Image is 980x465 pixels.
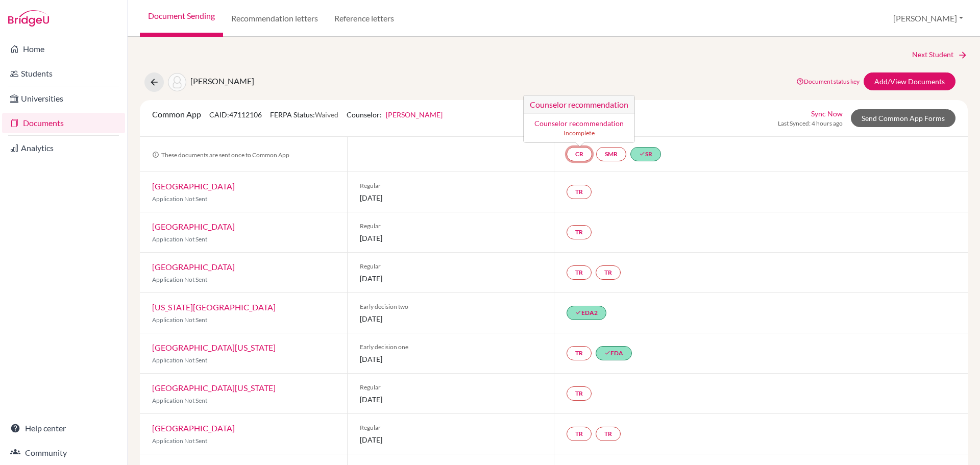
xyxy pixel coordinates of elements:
[152,383,276,393] a: [GEOGRAPHIC_DATA][US_STATE]
[152,302,276,312] a: [US_STATE][GEOGRAPHIC_DATA]
[315,110,338,119] span: Waived
[152,151,289,159] span: These documents are sent once to Common App
[152,195,207,203] span: Application Not Sent
[360,302,542,311] span: Early decision two
[152,316,207,324] span: Application Not Sent
[152,356,207,364] span: Application Not Sent
[596,147,626,161] a: SMR
[567,147,592,161] a: CRCounselor recommendation Counselor recommendation Incomplete
[534,119,624,128] a: Counselor recommendation
[360,423,542,432] span: Regular
[347,110,443,119] span: Counselor:
[2,113,125,133] a: Documents
[152,181,235,191] a: [GEOGRAPHIC_DATA]
[190,76,254,86] span: [PERSON_NAME]
[152,276,207,283] span: Application Not Sent
[2,63,125,84] a: Students
[2,39,125,59] a: Home
[630,147,661,161] a: doneSR
[851,109,955,127] a: Send Common App Forms
[575,309,581,315] i: done
[567,386,592,401] a: TR
[567,346,592,360] a: TR
[604,350,610,356] i: done
[152,222,235,231] a: [GEOGRAPHIC_DATA]
[2,418,125,438] a: Help center
[152,109,201,119] span: Common App
[360,233,542,243] span: [DATE]
[152,397,207,404] span: Application Not Sent
[360,342,542,352] span: Early decision one
[360,192,542,203] span: [DATE]
[596,346,632,360] a: doneEDA
[596,265,621,280] a: TR
[889,9,968,28] button: [PERSON_NAME]
[360,383,542,392] span: Regular
[360,313,542,324] span: [DATE]
[270,110,338,119] span: FERPA Status:
[567,427,592,441] a: TR
[796,78,860,85] a: Document status key
[567,185,592,199] a: TR
[360,273,542,284] span: [DATE]
[360,181,542,190] span: Regular
[152,342,276,352] a: [GEOGRAPHIC_DATA][US_STATE]
[639,151,645,157] i: done
[2,138,125,158] a: Analytics
[209,110,262,119] span: CAID: 47112106
[152,235,207,243] span: Application Not Sent
[152,437,207,445] span: Application Not Sent
[360,354,542,364] span: [DATE]
[8,10,49,27] img: Bridge-U
[596,427,621,441] a: TR
[567,225,592,239] a: TR
[2,88,125,109] a: Universities
[360,222,542,231] span: Regular
[152,262,235,272] a: [GEOGRAPHIC_DATA]
[811,108,843,119] a: Sync Now
[360,434,542,445] span: [DATE]
[530,129,628,138] small: Incomplete
[567,265,592,280] a: TR
[360,262,542,271] span: Regular
[864,72,955,90] a: Add/View Documents
[386,110,443,119] a: [PERSON_NAME]
[524,95,634,114] h3: Counselor recommendation
[912,49,968,60] a: Next Student
[567,306,606,320] a: doneEDA2
[778,119,843,128] span: Last Synced: 4 hours ago
[152,423,235,433] a: [GEOGRAPHIC_DATA]
[2,443,125,463] a: Community
[360,394,542,405] span: [DATE]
